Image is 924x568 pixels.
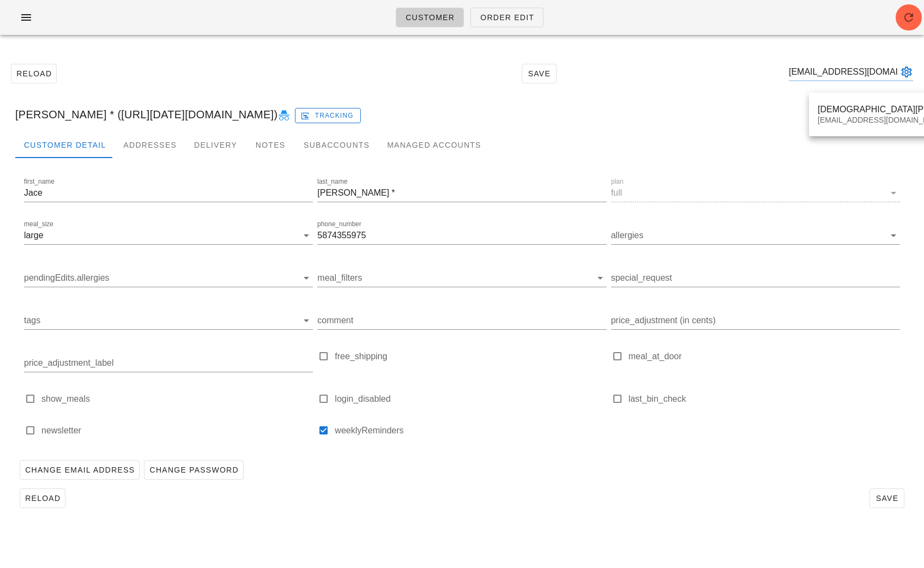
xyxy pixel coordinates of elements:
[629,394,900,404] label: last_bin_check
[24,220,53,228] label: meal_size
[114,132,185,158] div: Addresses
[522,64,557,83] button: Save
[24,227,313,244] div: meal_sizelarge
[25,466,135,474] span: Change Email Address
[405,13,455,22] span: Customer
[15,132,114,158] div: Customer Detail
[185,132,246,158] div: Delivery
[303,111,354,120] span: Tracking
[295,132,378,158] div: Subaccounts
[295,106,361,123] a: Tracking
[789,63,898,81] input: Search by email or name
[611,178,624,186] label: plan
[25,494,61,503] span: Reload
[7,97,917,132] div: [PERSON_NAME] * ([URL][DATE][DOMAIN_NAME])
[41,394,313,404] label: show_meals
[629,351,900,362] label: meal_at_door
[869,488,904,508] button: Save
[24,312,313,329] div: tags
[149,466,238,474] span: Change Password
[16,69,52,78] span: Reload
[24,231,44,240] div: large
[24,178,55,186] label: first_name
[317,269,606,287] div: meal_filters
[874,494,899,503] span: Save
[24,269,313,287] div: pendingEdits.allergies
[11,64,57,83] button: Reload
[246,132,295,158] div: Notes
[396,8,464,27] a: Customer
[527,69,552,78] span: Save
[335,394,606,404] label: login_disabled
[900,65,913,78] button: appended action
[378,132,490,158] div: Managed Accounts
[480,13,534,22] span: Order Edit
[20,488,65,508] button: Reload
[611,184,900,202] div: planfull
[470,8,543,27] a: Order Edit
[295,108,361,123] button: Tracking
[144,460,243,480] button: Change Password
[317,178,347,186] label: last_name
[611,227,900,244] div: allergies
[335,425,606,436] label: weeklyReminders
[20,460,140,480] button: Change Email Address
[41,425,313,436] label: newsletter
[317,220,361,228] label: phone_number
[335,351,606,362] label: free_shipping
